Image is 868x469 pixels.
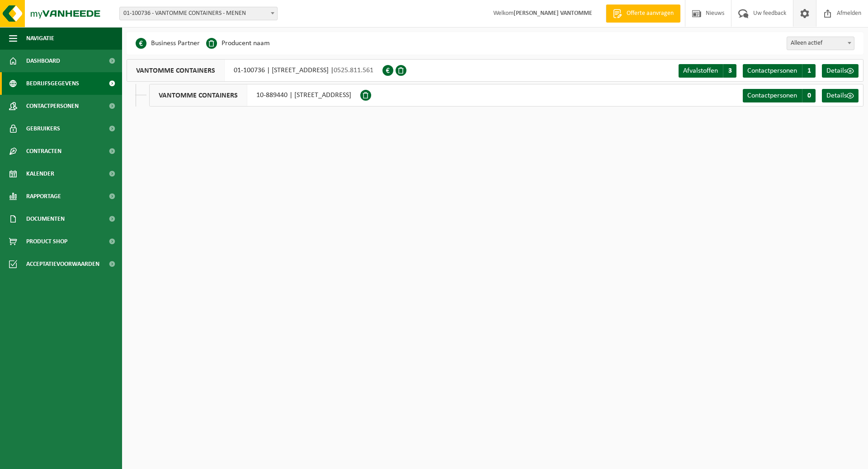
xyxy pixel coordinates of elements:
span: Gebruikers [26,117,60,140]
li: Producent naam [206,37,270,50]
span: Contracten [26,140,61,163]
a: Offerte aanvragen [606,5,680,23]
span: Details [826,92,847,99]
span: Details [826,67,847,74]
span: 0525.811.561 [334,67,373,74]
span: Acceptatievoorwaarden [26,253,99,275]
a: Details [822,89,859,102]
span: 0 [802,89,816,102]
span: Documenten [26,208,65,230]
span: Contactpersonen [747,67,797,74]
strong: [PERSON_NAME] VANTOMME [514,10,592,17]
span: Product Shop [26,230,67,253]
span: Afvalstoffen [683,67,718,74]
a: Contactpersonen 0 [743,89,816,102]
span: VANTOMME CONTAINERS [150,84,247,106]
a: Details [822,64,859,78]
a: Afvalstoffen 3 [679,64,736,78]
span: Kalender [26,163,54,185]
span: Alleen actief [787,37,854,50]
span: Rapportage [26,185,61,208]
div: 10-889440 | [STREET_ADDRESS] [149,84,360,107]
span: 01-100736 - VANTOMME CONTAINERS - MENEN [119,7,278,20]
span: 1 [802,64,816,78]
span: 3 [723,64,736,78]
span: Alleen actief [787,37,854,50]
span: VANTOMME CONTAINERS [127,60,225,81]
li: Business Partner [136,37,200,50]
span: Contactpersonen [26,95,79,117]
div: 01-100736 | [STREET_ADDRESS] | [127,59,382,82]
span: 01-100736 - VANTOMME CONTAINERS - MENEN [120,7,277,20]
span: Dashboard [26,50,60,72]
span: Bedrijfsgegevens [26,72,79,95]
span: Contactpersonen [747,92,797,99]
a: Contactpersonen 1 [743,64,816,78]
span: Navigatie [26,27,54,50]
span: Offerte aanvragen [624,9,676,18]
